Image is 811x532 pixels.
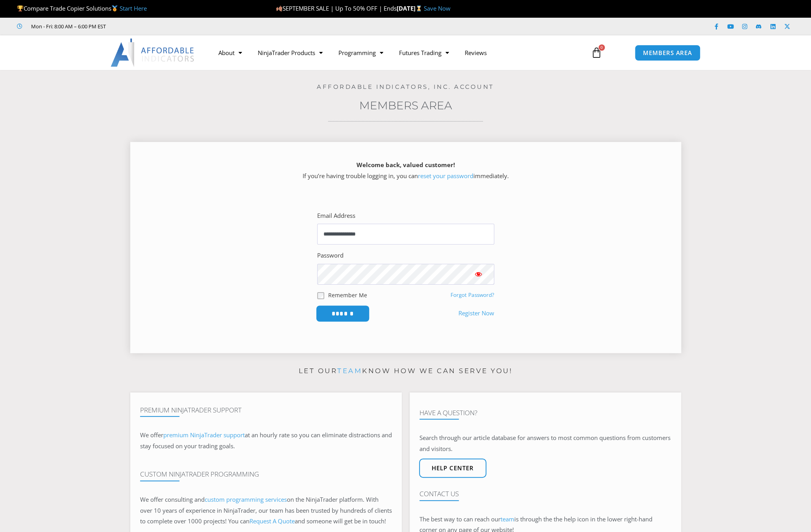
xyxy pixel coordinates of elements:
h4: Have A Question? [419,409,671,417]
a: Forgot Password? [451,291,494,298]
a: team [501,515,514,523]
a: Start Here [120,4,147,12]
a: Members Area [359,99,452,112]
button: Show password [463,264,494,284]
a: reset your password [418,172,473,180]
span: Help center [432,465,474,471]
span: We offer [140,431,163,439]
strong: Welcome back, valued customer! [357,161,455,169]
span: MEMBERS AREA [643,50,692,56]
img: 🍂 [276,6,282,11]
a: 0 [579,41,614,64]
span: Mon - Fri: 8:00 AM – 6:00 PM EST [29,22,106,31]
p: If you’re having trouble logging in, you can immediately. [144,160,667,182]
span: 0 [599,44,605,51]
a: premium NinjaTrader support [163,431,245,439]
a: About [211,44,250,62]
img: ⌛ [416,6,422,11]
a: Reviews [457,44,495,62]
span: Compare Trade Copier Solutions [17,4,147,12]
nav: Menu [211,44,582,62]
label: Email Address [317,210,355,221]
a: Save Now [424,4,451,12]
a: custom programming services [205,495,287,503]
a: Affordable Indicators, Inc. Account [317,83,494,90]
a: Futures Trading [391,44,457,62]
img: 🥇 [112,6,118,11]
img: 🏆 [17,6,23,11]
label: Remember Me [328,291,367,299]
h4: Contact Us [419,490,671,498]
iframe: Customer reviews powered by Trustpilot [117,22,235,30]
a: Help center [419,458,486,478]
span: We offer consulting and [140,495,287,503]
span: on the NinjaTrader platform. With over 10 years of experience in NinjaTrader, our team has been t... [140,495,392,525]
p: Search through our article database for answers to most common questions from customers and visit... [419,433,671,455]
span: at an hourly rate so you can eliminate distractions and stay focused on your trading goals. [140,431,392,450]
span: SEPTEMBER SALE | Up To 50% OFF | Ends [276,4,397,12]
a: Programming [331,44,391,62]
p: Let our know how we can serve you! [130,365,681,377]
a: Register Now [458,308,494,319]
a: NinjaTrader Products [250,44,331,62]
label: Password [317,250,344,261]
h4: Custom NinjaTrader Programming [140,470,392,478]
a: MEMBERS AREA [635,45,700,61]
a: team [337,367,362,375]
h4: Premium NinjaTrader Support [140,406,392,414]
strong: [DATE] [397,4,424,12]
img: LogoAI | Affordable Indicators – NinjaTrader [111,39,195,67]
a: Request A Quote [249,517,295,525]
